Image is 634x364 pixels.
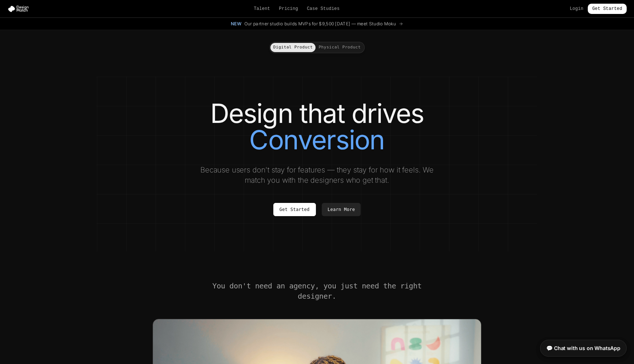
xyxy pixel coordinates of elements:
a: 💬 Chat with us on WhatsApp [540,340,627,357]
span: Conversion [249,127,385,153]
span: Our partner studio builds MVPs for $9,500 [DATE] — meet Studio Moku [244,21,396,27]
span: New [231,21,241,27]
a: Login [570,6,583,12]
img: Design Match [7,5,32,12]
a: Get Started [588,4,627,14]
a: Get Started [273,203,316,216]
a: Talent [254,6,270,12]
a: Pricing [279,6,298,12]
a: Learn More [322,203,361,216]
h2: You don't need an agency, you just need the right designer. [211,281,423,301]
h1: Design that drives [112,100,522,153]
button: Physical Product [316,43,364,52]
a: Case Studies [307,6,339,12]
button: Digital Product [270,43,316,52]
p: Because users don't stay for features — they stay for how it feels. We match you with the designe... [194,165,440,185]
